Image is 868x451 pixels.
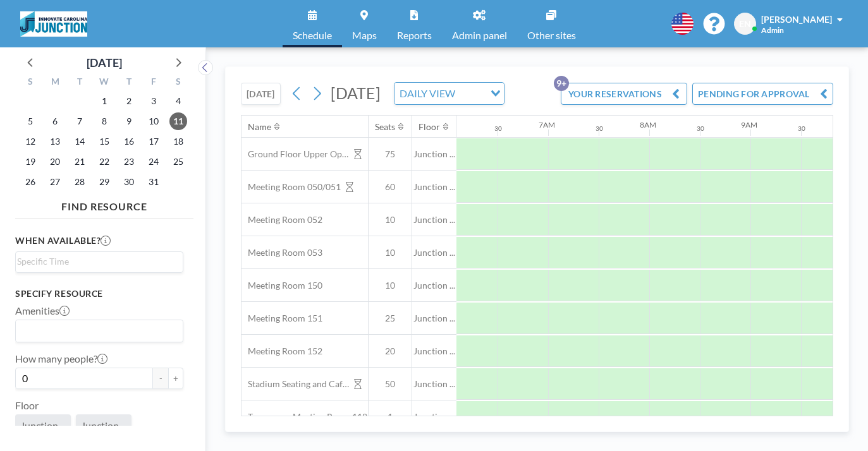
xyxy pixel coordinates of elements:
span: EN [739,18,751,30]
span: Thursday, October 30, 2025 [120,173,138,191]
span: Friday, October 17, 2025 [145,133,162,150]
span: Admin [761,25,784,35]
input: Search for option [17,255,176,268]
span: Maps [352,30,377,40]
span: [DATE] [331,83,381,102]
label: Amenities [15,304,70,317]
span: Saturday, October 18, 2025 [169,133,187,150]
span: Tuesday, October 21, 2025 [71,153,89,171]
span: 10 [369,280,412,291]
div: S [18,75,43,91]
img: organization-logo [20,11,87,37]
div: T [116,75,141,91]
span: Junction ... [412,214,456,225]
span: Sunday, October 26, 2025 [21,173,39,191]
span: Thursday, October 16, 2025 [120,133,138,150]
span: Meeting Room 050/051 [241,181,341,193]
span: Sunday, October 19, 2025 [21,153,39,171]
span: Friday, October 31, 2025 [145,173,162,191]
span: Junction ... [20,419,66,432]
span: Monday, October 6, 2025 [46,112,64,130]
span: 1 [369,411,412,423]
span: Schedule [293,30,332,40]
span: Thursday, October 23, 2025 [120,153,138,171]
span: Junction ... [412,378,456,390]
div: 30 [798,124,805,133]
p: 9+ [554,76,569,91]
span: Junction ... [412,280,456,291]
span: Saturday, October 25, 2025 [169,153,187,171]
span: Sunday, October 5, 2025 [21,112,39,130]
span: 10 [369,214,412,225]
div: [DATE] [87,54,122,71]
span: DAILY VIEW [397,85,458,102]
span: Tuesday, October 14, 2025 [71,133,89,150]
span: Meeting Room 053 [241,247,322,258]
div: W [92,75,117,91]
span: Wednesday, October 22, 2025 [95,153,113,171]
div: T [68,75,92,91]
span: Wednesday, October 1, 2025 [95,92,113,110]
span: Meeting Room 152 [241,346,322,357]
div: Floor [419,121,440,133]
span: Thursday, October 2, 2025 [120,92,138,110]
span: Thursday, October 9, 2025 [120,112,138,130]
span: Junction ... [412,181,456,193]
span: Friday, October 10, 2025 [145,112,162,130]
div: 9AM [741,120,757,129]
span: 10 [369,247,412,258]
span: Stadium Seating and Cafe area [241,378,349,390]
span: Junction ... [412,411,456,423]
span: Junction ... [412,148,456,160]
span: Tuesday, October 7, 2025 [71,112,89,130]
span: Temporary Meeting Room 118 [241,411,367,423]
span: Junction ... [412,313,456,324]
button: PENDING FOR APPROVAL [692,83,833,105]
div: 7AM [539,120,555,129]
div: 8AM [640,120,656,129]
span: 25 [369,313,412,324]
span: Saturday, October 11, 2025 [169,112,187,130]
div: F [141,75,166,91]
span: 60 [369,181,412,193]
div: Search for option [16,320,183,342]
span: Meeting Room 151 [241,313,322,324]
div: Name [248,121,271,133]
span: Wednesday, October 8, 2025 [95,112,113,130]
div: 30 [494,124,502,133]
span: 20 [369,346,412,357]
div: Search for option [16,252,183,271]
span: Saturday, October 4, 2025 [169,92,187,110]
button: YOUR RESERVATIONS9+ [561,83,687,105]
span: Admin panel [452,30,507,40]
h3: Specify resource [15,288,183,299]
div: Seats [375,121,395,133]
span: Monday, October 27, 2025 [46,173,64,191]
span: Junction ... [412,247,456,258]
span: Monday, October 13, 2025 [46,133,64,150]
span: Friday, October 24, 2025 [145,153,162,171]
div: S [166,75,190,91]
span: Wednesday, October 15, 2025 [95,133,113,150]
span: Ground Floor Upper Open Area [241,148,349,160]
span: Reports [397,30,432,40]
label: Floor [15,399,39,412]
div: 30 [596,124,603,133]
label: How many people? [15,352,107,365]
span: Monday, October 20, 2025 [46,153,64,171]
span: Other sites [527,30,576,40]
span: Junction ... [81,419,126,432]
span: Junction ... [412,346,456,357]
button: [DATE] [241,83,281,105]
div: 30 [697,124,704,133]
span: Friday, October 3, 2025 [145,92,162,110]
span: Sunday, October 12, 2025 [21,133,39,150]
button: + [168,368,183,389]
h4: FIND RESOURCE [15,195,193,213]
div: M [43,75,68,91]
input: Search for option [17,323,176,339]
span: 50 [369,378,412,390]
span: [PERSON_NAME] [761,14,832,25]
div: Search for option [394,83,504,104]
input: Search for option [459,85,483,102]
